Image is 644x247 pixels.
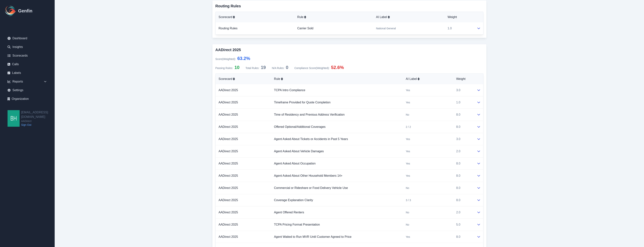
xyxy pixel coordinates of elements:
[219,199,238,202] a: AADirect 2025
[453,133,474,145] td: 3.0
[406,77,450,81] div: AI Label
[219,77,268,81] div: Scorecard
[219,101,238,104] a: AADirect 2025
[406,162,410,165] span: Yes
[274,199,313,202] a: Coverage Explanation Clarity
[21,123,55,127] a: Sign Out
[406,88,410,92] span: Yes
[456,77,466,81] span: Weight
[331,65,344,70] span: 52.6%
[219,89,238,92] a: AADirect 2025
[453,170,474,182] td: 8.0
[272,67,284,70] span: N/A Rules:
[5,95,50,103] a: Organization
[274,137,348,141] a: Agent Asked About Tickets or Accidents in Past 5 Years
[219,15,291,19] div: Scorecard
[453,145,474,158] td: 2.0
[406,186,409,190] span: No
[406,211,409,214] span: No
[274,235,351,238] a: Agent Waited to Run MVR Until Customer Agreed to Price
[237,56,250,61] span: 63.2 %
[5,61,50,68] a: Calls
[219,186,238,189] a: AADirect 2025
[297,15,370,19] div: Rule
[219,137,238,141] a: AADirect 2025
[5,52,50,59] a: Scorecards
[453,109,474,121] td: 8.0
[406,198,411,202] span: 3 / 3
[215,47,483,52] h3: AADirect 2025
[406,235,410,239] span: Yes
[234,65,240,70] span: 10
[453,84,474,96] td: 3.0
[453,158,474,170] td: 8.0
[219,174,238,177] a: AADirect 2025
[274,125,326,128] a: Offered Optional/Additional Coverages
[5,5,17,17] img: Logo
[274,223,320,226] a: TCPA Pricing Format Presentation
[5,78,50,85] div: Reports
[274,211,304,214] a: Agent Offered Renters
[274,186,348,189] a: Commercial or Rideshare or Food Delivery Vehicle Use
[5,35,50,42] a: Dashboard
[219,162,238,165] a: AADirect 2025
[219,113,238,116] a: AADirect 2025
[21,110,55,119] h2: [EMAIL_ADDRESS][DOMAIN_NAME]
[274,162,316,165] a: Agent Asked About Occupation
[246,67,259,70] span: Total Rules:
[5,86,50,94] a: Settings
[406,223,409,227] span: No
[453,121,474,133] td: 8.0
[453,182,474,194] td: 8.0
[406,174,410,178] span: Yes
[21,119,55,123] span: AADirect
[215,67,233,70] span: Passing Rules:
[406,113,409,117] span: No
[274,113,345,116] a: Time of Residency and Previous Address Verification
[453,96,474,109] td: 1.0
[453,219,474,231] td: 5.0
[406,125,411,129] span: 2 / 2
[219,223,238,226] a: AADirect 2025
[453,206,474,219] td: 2.0
[453,194,474,206] td: 8.0
[406,149,410,153] span: Yes
[274,101,331,104] a: Timeframe Provided for Quote Completion
[376,27,396,30] span: National General
[261,65,266,70] span: 19
[219,235,238,238] a: AADirect 2025
[297,27,313,30] a: Carrier Sold
[18,8,32,14] h1: Genfin
[274,150,324,153] a: Agent Asked About Vehicle Damages
[219,150,238,153] a: AADirect 2025
[219,211,238,214] a: AADirect 2025
[274,77,400,81] div: Rule
[215,58,236,61] span: Score (Weighted) :
[5,43,50,51] a: Insights
[294,67,330,70] span: Compliance Score (Weighted) :
[286,65,288,70] span: 0
[445,22,474,35] td: 1.0
[274,89,305,92] a: TCPA Intro Compliance
[5,69,50,77] a: Labels
[215,3,483,9] h3: Routing Rules
[274,174,342,177] a: Agent Asked About Other Household Members 14+
[219,27,238,30] a: Routing Rules
[406,101,410,104] span: Yes
[376,15,442,19] div: AI Label
[448,15,457,19] span: Weight
[453,231,474,243] td: 8.0
[219,125,238,128] a: AADirect 2025
[406,137,410,141] span: Yes
[8,110,20,127] img: bhackett@aadirect.com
